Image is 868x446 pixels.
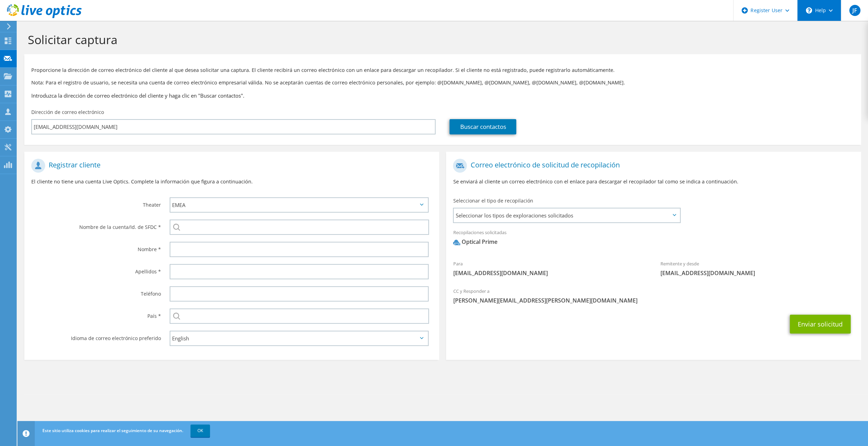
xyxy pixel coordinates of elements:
[453,197,533,204] label: Seleccionar el tipo de recopilación
[31,220,161,231] label: Nombre de la cuenta/Id. de SFDC *
[446,256,654,280] div: Para
[453,159,850,173] h1: Correo electrónico de solicitud de recopilación
[453,269,647,277] span: [EMAIL_ADDRESS][DOMAIN_NAME]
[190,424,210,437] a: OK
[31,92,854,99] h3: Introduzca la dirección de correo electrónico del cliente y haga clic en "Buscar contactos".
[31,66,854,74] p: Proporcione la dirección de correo electrónico del cliente al que desea solicitar una captura. El...
[449,119,516,134] a: Buscar contactos
[31,264,161,275] label: Apellidos *
[790,315,851,333] button: Enviar solicitud
[31,197,161,208] label: Theater
[446,225,861,253] div: Recopilaciones solicitadas
[446,284,861,308] div: CC y Responder a
[31,242,161,253] label: Nombre *
[453,238,497,246] div: Optical Prime
[42,428,183,433] span: Este sitio utiliza cookies para realizar el seguimiento de su navegación.
[806,7,812,14] svg: \n
[453,178,854,185] p: Se enviará al cliente un correo electrónico con el enlace para descargar el recopilador tal como ...
[31,109,104,116] label: Dirección de correo electrónico
[31,79,854,86] p: Nota: Para el registro de usuario, se necesita una cuenta de correo electrónico empresarial válid...
[28,32,854,47] h1: Solicitar captura
[453,297,854,304] span: [PERSON_NAME][EMAIL_ADDRESS][PERSON_NAME][DOMAIN_NAME]
[31,286,161,297] label: Teléfono
[31,178,432,185] p: El cliente no tiene una cuenta Live Optics. Complete la información que figura a continuación.
[454,208,680,222] span: Seleccionar los tipos de exploraciones solicitados
[654,256,861,280] div: Remitente y desde
[849,5,860,16] span: JF
[31,331,161,342] label: Idioma de correo electrónico preferido
[31,159,429,173] h1: Registrar cliente
[31,308,161,320] label: País *
[660,269,854,277] span: [EMAIL_ADDRESS][DOMAIN_NAME]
